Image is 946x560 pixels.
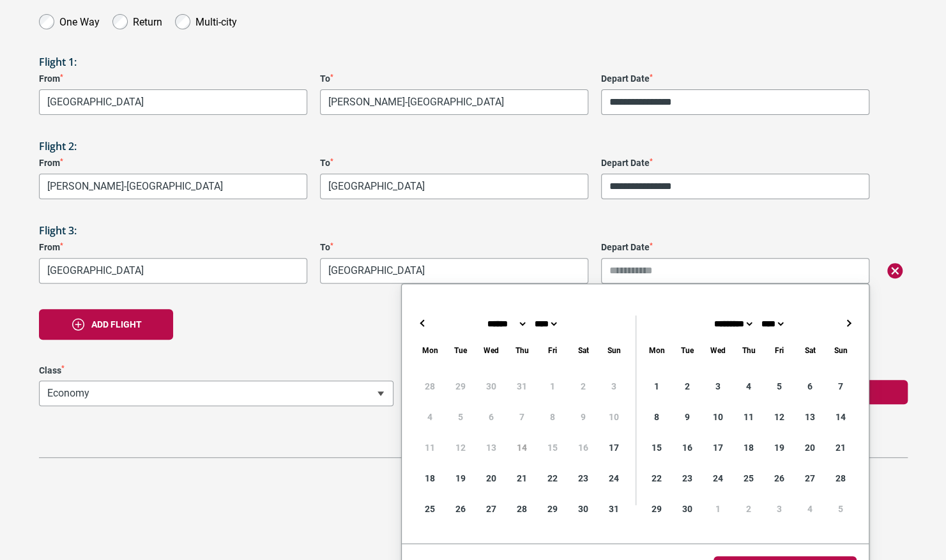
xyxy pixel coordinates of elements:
div: Friday [537,344,568,358]
div: Wednesday [703,344,733,358]
div: 19 [445,463,476,494]
span: Economy [40,381,393,405]
div: 28 [507,494,537,524]
div: Friday [764,344,795,358]
div: 17 [599,432,629,463]
label: Depart Date [601,242,869,253]
div: 1 [641,371,672,402]
label: Multi-city [195,13,237,28]
div: 16 [672,432,703,463]
div: 14 [825,402,856,432]
span: Rome, Italy [39,174,307,199]
div: 2 [672,371,703,402]
div: Thursday [507,344,537,358]
label: From [39,73,307,84]
div: Monday [641,344,672,358]
div: 19 [764,432,795,463]
div: Thursday [733,344,764,358]
h3: Flight 3: [39,225,908,237]
span: London, United Kingdom [39,258,307,284]
div: 24 [703,463,733,494]
span: Rome, Italy [40,174,307,199]
span: Economy [39,381,393,406]
div: 25 [733,463,764,494]
button: ← [415,315,430,331]
div: 4 [733,371,764,402]
div: 3 [703,371,733,402]
span: Melbourne, Australia [40,90,307,114]
div: 30 [568,494,599,524]
label: To [320,158,588,169]
div: 18 [415,463,445,494]
div: 21 [507,463,537,494]
label: One Way [59,13,100,28]
div: 7 [825,371,856,402]
div: Saturday [568,344,599,358]
div: Monday [415,344,445,358]
span: Melbourne, Australia [320,258,588,284]
div: 13 [795,402,825,432]
div: 22 [537,463,568,494]
span: London, United Kingdom [40,259,307,283]
div: 5 [764,371,795,402]
div: 29 [641,494,672,524]
label: Class [39,365,393,376]
div: 23 [672,463,703,494]
div: 24 [599,463,629,494]
span: Melbourne, Australia [39,89,307,115]
div: 1 [703,494,733,524]
div: 28 [825,463,856,494]
div: 23 [568,463,599,494]
div: 31 [599,494,629,524]
div: 4 [795,494,825,524]
div: 12 [764,402,795,432]
span: Melbourne, Australia [321,259,588,283]
div: 11 [733,402,764,432]
button: Add flight [39,309,173,340]
div: 6 [795,371,825,402]
div: 29 [537,494,568,524]
div: 2 [733,494,764,524]
span: London, United Kingdom [320,174,588,199]
div: Tuesday [672,344,703,358]
div: 20 [476,463,507,494]
label: To [320,242,588,253]
label: From [39,158,307,169]
label: To [320,73,588,84]
button: → [841,315,856,331]
div: 17 [703,432,733,463]
div: 27 [795,463,825,494]
div: Tuesday [445,344,476,358]
span: Rome, Italy [321,90,588,114]
div: 9 [672,402,703,432]
span: Rome, Italy [320,89,588,115]
div: 20 [795,432,825,463]
label: Return [133,13,162,28]
div: 5 [825,494,856,524]
div: 26 [445,494,476,524]
label: Depart Date [601,73,869,84]
div: Saturday [795,344,825,358]
div: 3 [764,494,795,524]
h3: Flight 2: [39,140,908,153]
div: 21 [825,432,856,463]
div: Sunday [825,344,856,358]
div: Wednesday [476,344,507,358]
div: 22 [641,463,672,494]
div: 30 [672,494,703,524]
div: 8 [641,402,672,432]
div: 18 [733,432,764,463]
label: Depart Date [601,158,869,169]
span: London, United Kingdom [321,174,588,199]
div: 27 [476,494,507,524]
div: Sunday [599,344,629,358]
div: 15 [641,432,672,463]
div: 26 [764,463,795,494]
h3: Flight 1: [39,56,908,68]
div: 25 [415,494,445,524]
div: 10 [703,402,733,432]
label: From [39,242,307,253]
